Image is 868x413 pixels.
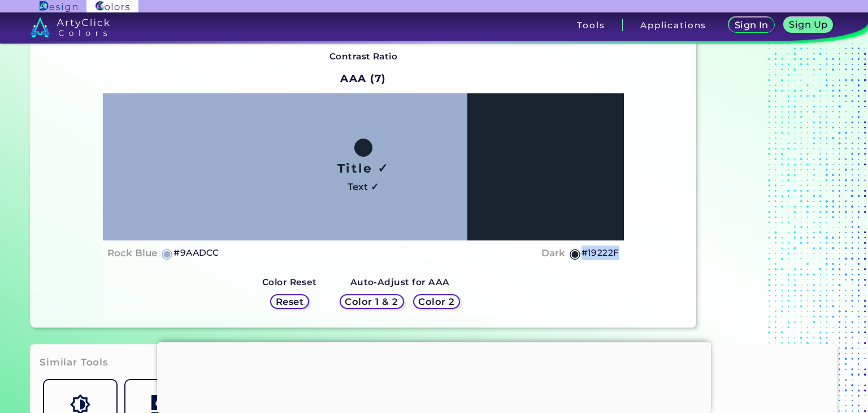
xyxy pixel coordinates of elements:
[640,21,706,29] h3: Applications
[730,18,774,33] a: Sign In
[348,179,379,195] h4: Text ✓
[541,245,565,261] h4: Dark
[329,51,398,62] strong: Contrast Ratio
[157,342,711,410] iframe: Advertisement
[419,297,454,306] h5: Color 2
[40,1,77,12] img: ArtyClick Design logo
[735,21,768,30] h5: Sign In
[337,160,389,177] h1: Title ✓
[262,277,317,287] strong: Color Reset
[350,277,450,287] strong: Auto-Adjust for AAA
[276,297,303,306] h5: Reset
[577,21,605,29] h3: Tools
[40,356,108,369] h3: Similar Tools
[785,18,832,33] a: Sign Up
[31,17,110,37] img: logo_artyclick_colors_white.svg
[335,66,391,91] h2: AAA (7)
[161,247,173,260] h5: ◉
[790,20,827,29] h5: Sign Up
[173,246,219,260] h5: #9AADCC
[346,297,397,306] h5: Color 1 & 2
[569,247,581,260] h5: ◉
[581,246,619,260] h5: #19222F
[107,245,157,261] h4: Rock Blue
